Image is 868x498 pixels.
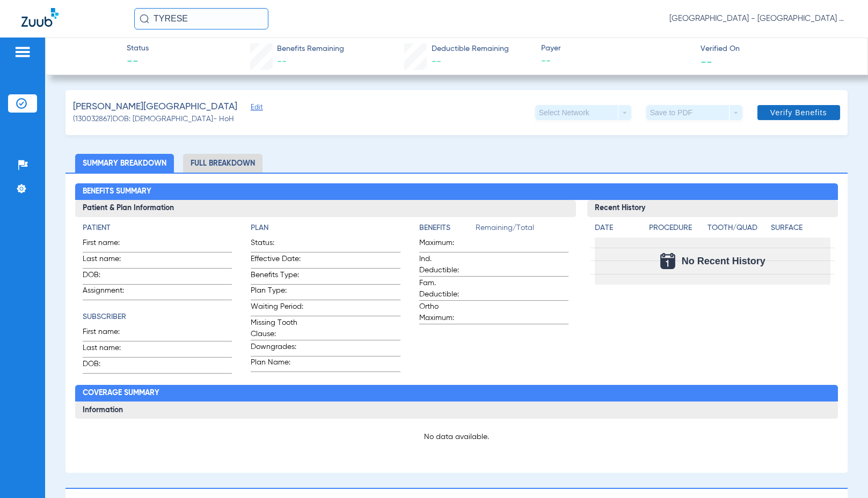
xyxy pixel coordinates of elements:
iframe: Chat Widget [814,447,868,498]
span: [PERSON_NAME][GEOGRAPHIC_DATA] [73,100,237,114]
app-breakdown-title: Procedure [649,222,703,237]
li: Full Breakdown [183,154,262,173]
h2: Coverage Summary [75,385,838,402]
app-breakdown-title: Date [595,222,640,237]
span: Deductible Remaining [432,43,509,55]
span: -- [701,56,712,67]
app-breakdown-title: Tooth/Quad [707,222,767,237]
img: hamburger-icon [14,46,31,58]
span: [GEOGRAPHIC_DATA] - [GEOGRAPHIC_DATA] General [669,13,847,24]
span: Status [127,43,149,54]
span: Payer [541,43,691,54]
img: Search Icon [140,14,149,24]
span: Plan Name: [251,357,303,371]
span: Ortho Maximum: [419,301,472,324]
h4: Patient [83,222,232,234]
h4: Subscriber [83,311,232,323]
span: -- [432,57,441,66]
li: Summary Breakdown [75,154,174,173]
span: Last name: [83,343,135,357]
span: Effective Date: [251,254,303,268]
span: Waiting Period: [251,301,303,316]
span: Benefits Type: [251,270,303,284]
span: Remaining/Total [476,222,569,237]
span: Verify Benefits [770,108,827,117]
span: Plan Type: [251,285,303,300]
h2: Benefits Summary [75,183,838,200]
span: No Recent History [682,256,765,266]
img: Calendar [660,253,675,269]
span: -- [277,57,287,66]
span: Benefits Remaining [277,43,344,55]
app-breakdown-title: Benefits [419,222,476,237]
h4: Surface [771,222,830,234]
h4: Date [595,222,640,234]
span: Status: [251,237,303,252]
h4: Plan [251,222,400,234]
span: Downgrades: [251,341,303,356]
span: DOB: [83,270,135,284]
h3: Information [75,402,838,419]
span: First name: [83,237,135,252]
span: DOB: [83,359,135,373]
span: Last name: [83,254,135,268]
input: Search for patients [134,8,268,29]
h4: Tooth/Quad [707,222,767,234]
span: First name: [83,326,135,341]
h3: Patient & Plan Information [75,200,577,217]
h4: Procedure [649,222,703,234]
span: -- [541,55,691,68]
span: Ind. Deductible: [419,254,472,276]
button: Verify Benefits [757,105,840,120]
span: Verified On [701,43,851,55]
span: Assignment: [83,285,135,300]
img: Zuub Logo [21,8,59,27]
span: Missing Tooth Clause: [251,317,303,340]
app-breakdown-title: Surface [771,222,830,237]
h4: Benefits [419,222,476,234]
span: Edit [251,103,260,114]
span: Fam. Deductible: [419,278,472,300]
span: (130032867) DOB: [DEMOGRAPHIC_DATA] - HoH [73,114,234,125]
h3: Recent History [587,200,838,217]
p: No data available. [83,432,830,442]
span: Maximum: [419,237,472,252]
span: -- [127,55,149,70]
